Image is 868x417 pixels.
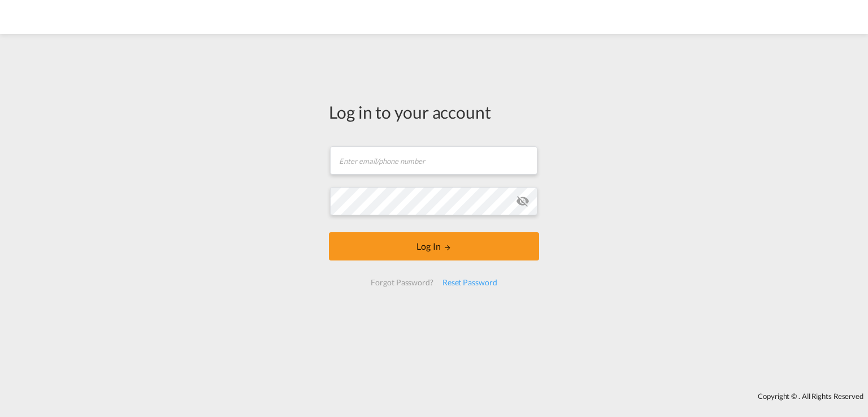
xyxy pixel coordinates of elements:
button: LOGIN [329,232,539,260]
input: Enter email/phone number [330,146,537,175]
div: Forgot Password? [366,272,437,293]
div: Log in to your account [329,100,539,124]
div: Reset Password [438,272,502,293]
md-icon: icon-eye-off [516,194,530,208]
